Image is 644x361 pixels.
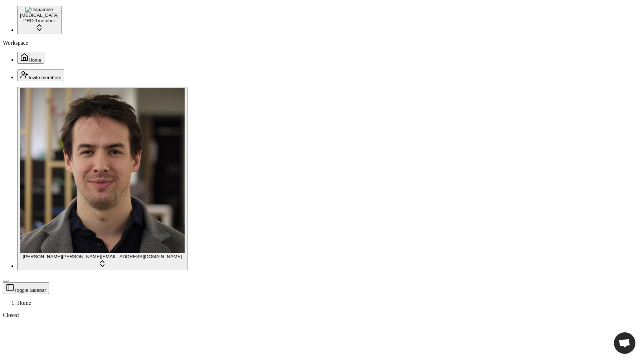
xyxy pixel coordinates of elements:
button: Toggle Sidebar [3,282,49,294]
img: Jonathan Beurel [20,88,185,253]
a: Home [17,57,44,63]
span: Home [17,300,31,306]
span: Home [29,57,42,63]
img: Dopamine [25,7,53,13]
button: Invite members [17,69,64,81]
button: Jonathan Beurel[PERSON_NAME][PERSON_NAME][EMAIL_ADDRESS][DOMAIN_NAME] [17,87,187,270]
a: Invite members [17,74,64,80]
span: [PERSON_NAME] [23,254,62,259]
span: Toggle Sidebar [14,288,46,293]
div: PRO · 1 member [20,18,59,23]
div: Open chat [614,332,635,354]
button: Toggle Sidebar [3,280,9,282]
div: Workspace [3,40,641,46]
nav: breadcrumb [3,300,641,306]
button: Home [17,52,44,64]
button: Dopamine[MEDICAL_DATA]PRO·1member [17,6,62,34]
span: [PERSON_NAME][EMAIL_ADDRESS][DOMAIN_NAME] [62,254,182,259]
span: Invite members [29,75,61,80]
div: [MEDICAL_DATA] [20,13,59,18]
span: Closed [3,312,19,318]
